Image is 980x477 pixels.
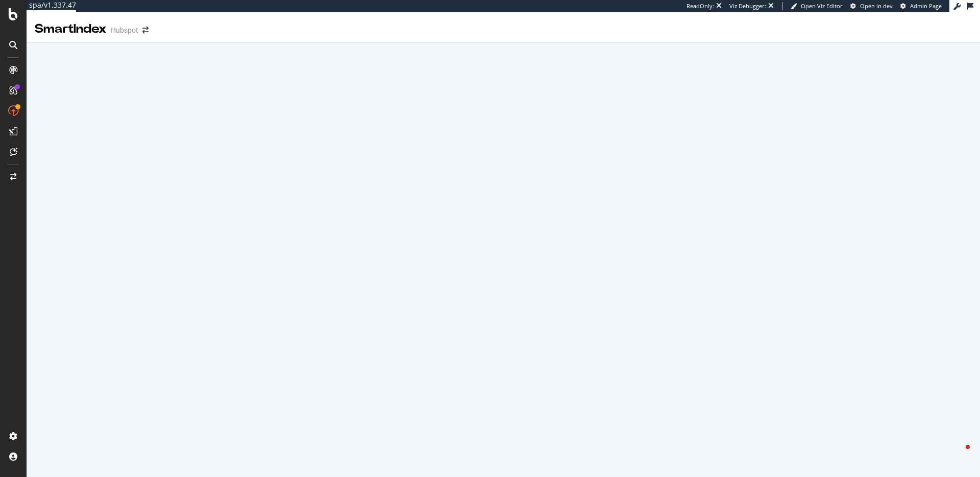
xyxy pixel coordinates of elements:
[687,2,714,10] div: ReadOnly:
[791,2,843,10] a: Open Viz Editor
[860,2,893,10] span: Open in dev
[801,2,843,10] span: Open Viz Editor
[142,27,149,34] div: arrow-right-arrow-left
[111,25,138,35] div: Hubspot
[910,2,942,10] span: Admin Page
[35,20,107,38] div: SmartIndex
[900,2,942,10] a: Admin Page
[850,2,893,10] a: Open in dev
[729,2,766,10] div: Viz Debugger:
[945,442,970,467] iframe: Intercom live chat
